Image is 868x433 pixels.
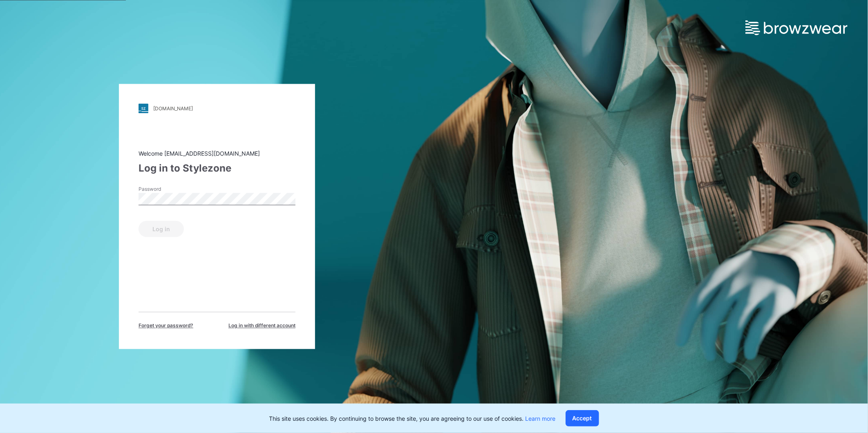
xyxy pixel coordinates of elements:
[139,104,148,114] img: stylezone-logo.562084cfcfab977791bfbf7441f1a819.svg
[566,410,599,426] button: Accept
[139,104,295,114] a: [DOMAIN_NAME]
[269,414,556,423] p: This site uses cookies. By continuing to browse the site, you are agreeing to our use of cookies.
[526,415,556,422] a: Learn more
[139,322,193,330] span: Forget your password?
[745,20,848,35] img: browzwear-logo.e42bd6dac1945053ebaf764b6aa21510.svg
[153,105,193,112] div: [DOMAIN_NAME]
[139,150,295,158] div: Welcome [EMAIL_ADDRESS][DOMAIN_NAME]
[228,322,295,330] span: Log in with different account
[139,186,196,193] label: Password
[139,161,295,176] div: Log in to Stylezone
